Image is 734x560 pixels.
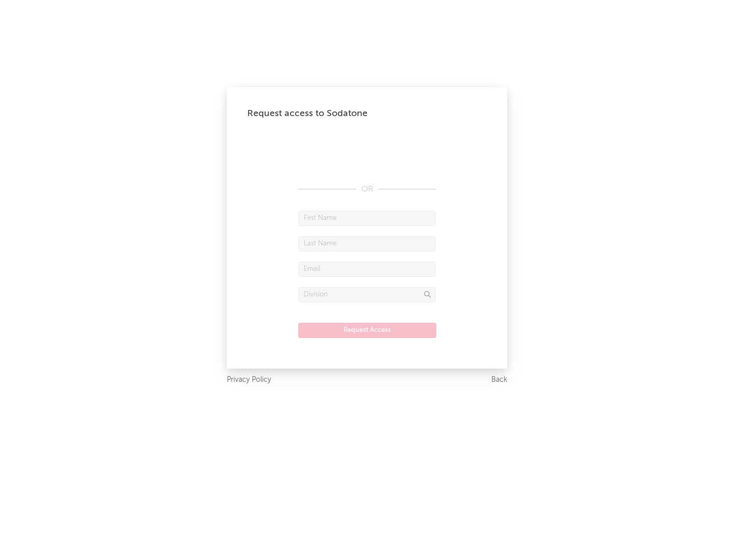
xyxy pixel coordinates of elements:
div: Request access to Sodatone [247,107,487,120]
div: OR [298,183,436,195]
input: Division [298,287,436,302]
input: Last Name [298,236,436,251]
button: Request Access [298,323,436,338]
a: Back [491,374,507,386]
input: Email [298,262,436,277]
input: First Name [298,211,436,226]
a: Privacy Policy [227,374,271,386]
